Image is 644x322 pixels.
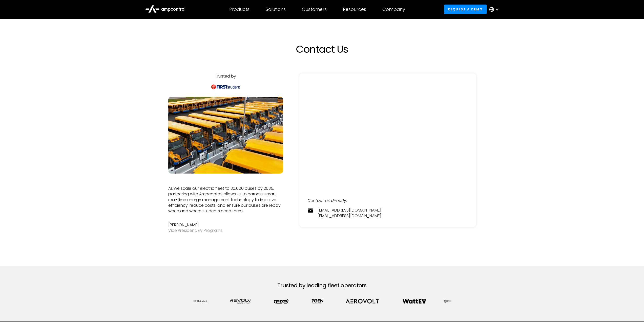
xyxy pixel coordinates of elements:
div: Contact us directly: [307,198,468,203]
a: [EMAIL_ADDRESS][DOMAIN_NAME] [318,207,381,213]
div: Solutions [266,7,286,12]
div: Company [382,7,405,12]
div: Customers [302,7,327,12]
div: Resources [343,7,366,12]
h1: Contact Us [211,43,433,55]
div: Products [229,7,250,12]
iframe: Form 0 [307,82,468,178]
a: [EMAIL_ADDRESS][DOMAIN_NAME] [318,213,381,219]
h2: Trusted by leading fleet operators [277,282,366,289]
a: Request a demo [444,5,487,14]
